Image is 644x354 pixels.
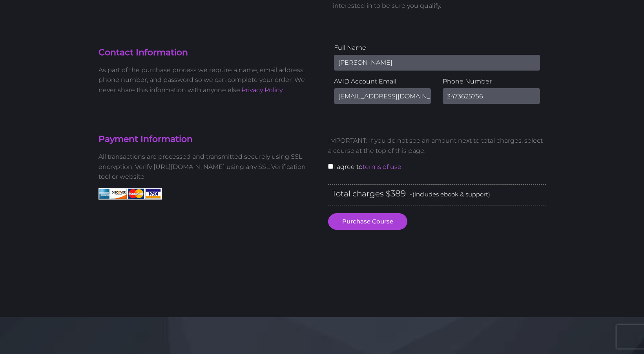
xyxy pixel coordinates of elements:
label: Phone Number [443,76,540,87]
img: American Express, Discover, MasterCard, Visa [99,188,162,200]
div: Total charges $ - [328,184,546,206]
button: Purchase Course [328,213,407,230]
p: IMPORTANT: If you do not see an amount next to total charges, select a course at the top of this ... [328,136,546,156]
h4: Contact Information [99,47,316,59]
p: All transactions are processed and transmitted securely using SSL encryption. Verify [URL][DOMAIN... [99,152,316,182]
span: (includes ebook & support) [412,191,490,198]
div: I agree to . [322,129,552,184]
h4: Payment Information [99,133,316,145]
a: Privacy Policy [241,86,283,94]
a: terms of use [363,163,401,171]
p: As part of the purchase process we require a name, email address, phone number, and password so w... [99,65,316,95]
label: AVID Account Email [334,76,431,87]
label: Full Name [334,43,540,53]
